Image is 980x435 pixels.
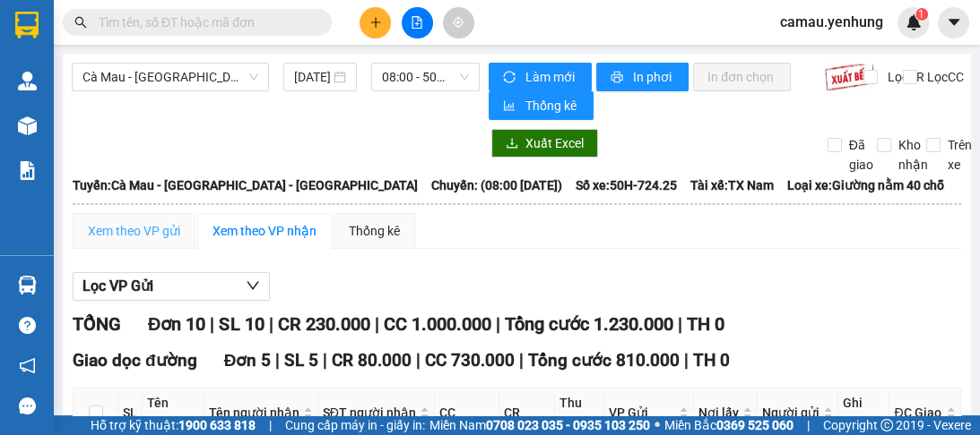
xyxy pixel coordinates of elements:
[212,221,317,241] div: Xem theo VP nhận
[633,67,674,87] span: In phơi
[99,13,310,32] input: Tìm tên, số ĐT hoặc mã đơn
[596,63,689,91] button: printerIn phơi
[374,313,378,335] span: |
[19,317,36,334] span: question-circle
[664,415,794,435] span: Miền Bắc
[693,63,791,91] button: In đơn chọn
[693,350,730,371] span: TH 0
[15,12,39,38] img: logo-vxr
[19,357,36,374] span: notification
[18,161,37,180] img: solution-icon
[655,422,660,429] span: ⚪️
[525,96,579,115] span: Thống kê
[686,313,724,335] span: TH 0
[503,71,518,85] span: sync
[489,91,594,120] button: bar-chartThống kê
[18,116,37,135] img: warehouse-icon
[504,313,672,335] span: Tổng cước 1.230.000
[332,350,412,371] span: CR 80.000
[219,313,264,335] span: SL 10
[891,135,935,175] span: Kho nhận
[938,7,969,38] button: caret-down
[382,64,469,90] span: 08:00 - 50H-724.25
[148,313,205,335] span: Đơn 10
[429,415,650,435] span: Miền Nam
[528,350,680,371] span: Tổng cước 810.000
[91,415,256,435] span: Hỗ trợ kỹ thuật:
[73,272,270,301] button: Lọc VP Gửi
[277,313,369,335] span: CR 230.000
[323,403,416,422] span: SĐT người nhận
[452,16,464,29] span: aim
[349,221,400,241] div: Thống kê
[19,397,36,414] span: message
[915,8,928,21] sup: 1
[360,7,391,38] button: plus
[294,67,330,87] input: 14/08/2025
[824,63,875,91] img: 9k=
[503,99,518,114] span: bar-chart
[489,63,592,91] button: syncLàm mới
[609,403,675,422] span: VP Gửi
[73,178,418,192] b: Tuyến: Cà Mau - [GEOGRAPHIC_DATA] - [GEOGRAPHIC_DATA]
[506,137,518,151] span: download
[787,175,944,195] span: Loại xe: Giường nằm 40 chỗ
[284,350,318,371] span: SL 5
[698,403,739,422] span: Nơi lấy
[684,350,689,371] span: |
[525,133,584,153] span: Xuất Excel
[880,67,927,87] span: Lọc CR
[443,7,474,38] button: aim
[18,72,37,90] img: warehouse-icon
[880,419,893,431] span: copyright
[82,64,258,90] span: Cà Mau - Sài Gòn - Đồng Nai
[762,403,820,422] span: Người gửi
[369,16,382,29] span: plus
[491,129,598,158] button: downloadXuất Excel
[383,313,490,335] span: CC 1.000.000
[519,350,524,371] span: |
[941,135,979,175] span: Trên xe
[323,350,327,371] span: |
[268,313,273,335] span: |
[807,415,810,435] span: |
[611,71,626,85] span: printer
[716,418,794,432] strong: 0369 525 060
[486,418,650,432] strong: 0708 023 035 - 0935 103 250
[74,16,87,29] span: search
[402,7,433,38] button: file-add
[690,175,774,195] span: Tài xế: TX Nam
[224,350,272,371] span: Đơn 5
[246,278,260,293] span: down
[918,8,924,21] span: 1
[73,313,121,335] span: TỔNG
[525,67,577,87] span: Làm mới
[88,221,180,241] div: Xem theo VP gửi
[18,276,37,294] img: warehouse-icon
[178,418,256,432] strong: 1900 633 818
[416,350,421,371] span: |
[285,415,425,435] span: Cung cấp máy in - giấy in:
[425,350,515,371] span: CC 730.000
[576,175,677,195] span: Số xe: 50H-724.25
[495,313,499,335] span: |
[269,415,272,435] span: |
[411,16,423,29] span: file-add
[946,14,962,30] span: caret-down
[842,135,880,175] span: Đã giao
[906,14,922,30] img: icon-new-feature
[210,313,214,335] span: |
[766,11,898,33] span: camau.yenhung
[209,403,299,422] span: Tên người nhận
[920,67,967,87] span: Lọc CC
[431,175,562,195] span: Chuyến: (08:00 [DATE])
[275,350,280,371] span: |
[82,275,153,297] span: Lọc VP Gửi
[894,403,942,422] span: ĐC Giao
[677,313,681,335] span: |
[73,350,197,371] span: Giao dọc đường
